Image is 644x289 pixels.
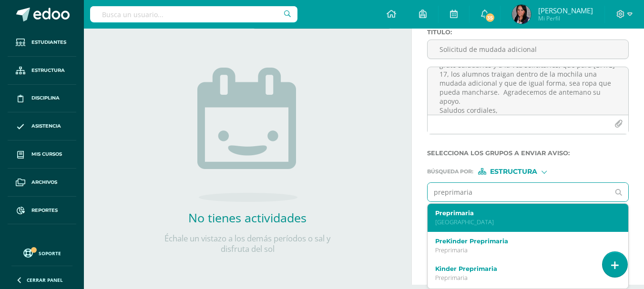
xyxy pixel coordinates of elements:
[435,209,613,217] label: Preprimaria
[11,246,72,259] a: Soporte
[197,68,297,202] img: no_activities.png
[490,169,537,174] span: Estructura
[435,218,613,226] p: [GEOGRAPHIC_DATA]
[512,5,531,24] img: 7c7f218108a2ce5e1ccc30c0446a1647.png
[39,250,61,257] span: Soporte
[31,179,57,186] span: Archivos
[538,6,593,15] span: [PERSON_NAME]
[485,12,495,23] span: 35
[31,150,62,158] span: Mis cursos
[31,122,61,130] span: Asistencia
[435,238,613,245] label: PreKinder Preprimaria
[435,265,613,272] label: Kinder Preprimaria
[152,233,343,254] p: Échale un vistazo a los demás períodos o sal y disfruta del sol
[8,169,76,197] a: Archivos
[31,39,66,46] span: Estudiantes
[428,67,628,115] textarea: Estimados Padres de Familia: Por este medio me es grato saludarles y a la vez solicitarles, que p...
[8,197,76,225] a: Reportes
[8,85,76,113] a: Disciplina
[538,14,593,22] span: Mi Perfil
[152,209,343,226] h2: No tienes actividades
[427,29,629,36] label: Titulo :
[31,67,65,74] span: Estructura
[8,112,76,140] a: Asistencia
[478,168,550,175] div: [object Object]
[428,183,610,201] input: Ej. Primero primaria
[8,29,76,57] a: Estudiantes
[427,169,473,174] span: Búsqueda por :
[31,207,58,214] span: Reportes
[435,274,613,282] p: Preprimaria
[428,40,628,59] input: Titulo
[27,277,63,283] span: Cerrar panel
[90,6,297,22] input: Busca un usuario...
[8,57,76,85] a: Estructura
[8,140,76,169] a: Mis cursos
[31,94,60,102] span: Disciplina
[427,149,629,157] label: Selecciona los grupos a enviar aviso :
[435,246,613,254] p: Preprimaria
